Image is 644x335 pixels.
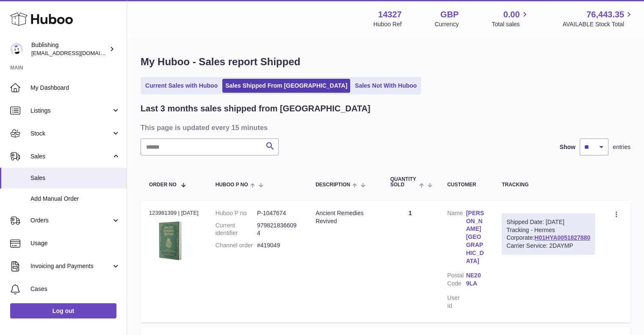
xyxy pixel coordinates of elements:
[30,130,111,138] span: Stock
[141,123,628,132] h3: This page is updated every 15 minutes
[390,177,417,188] span: Quantity Sold
[435,20,459,28] div: Currency
[149,182,177,188] span: Order No
[30,84,120,92] span: My Dashboard
[466,209,485,265] a: [PERSON_NAME][GEOGRAPHIC_DATA]
[534,234,590,241] a: H01HYA0051827880
[216,221,257,238] dt: Current identifier
[447,209,466,267] dt: Name
[30,216,111,224] span: Orders
[506,242,590,250] div: Carrier Service: 2DAYMP
[222,79,350,93] a: Sales Shipped From [GEOGRAPHIC_DATA]
[216,182,248,188] span: Huboo P no
[586,9,624,20] span: 76,443.35
[560,143,575,151] label: Show
[30,262,111,270] span: Invoicing and Payments
[149,219,191,262] img: 1749741737.png
[30,239,120,247] span: Usage
[492,20,529,28] span: Total sales
[502,213,595,255] div: Tracking - Hermes Corporate:
[31,41,108,57] div: Bublishing
[352,79,420,93] a: Sales Not With Huboo
[502,182,595,188] div: Tracking
[216,241,257,249] dt: Channel order
[447,271,466,290] dt: Postal Code
[378,9,402,20] strong: 14327
[10,303,116,318] a: Log out
[141,103,370,114] h2: Last 3 months sales shipped from [GEOGRAPHIC_DATA]
[257,209,299,217] dd: P-1047674
[562,20,634,28] span: AVAILABLE Stock Total
[466,271,485,288] a: NE20 9LA
[141,55,630,69] h1: My Huboo - Sales report Shipped
[30,285,120,293] span: Cases
[373,20,402,28] div: Huboo Ref
[257,241,299,249] dd: #419049
[447,182,485,188] div: Customer
[382,201,439,323] td: 1
[492,9,529,28] a: 0.00 Total sales
[30,107,111,115] span: Listings
[30,152,111,161] span: Sales
[315,182,350,188] span: Description
[10,43,23,55] img: jam@bublishing.com
[315,209,373,225] div: Ancient Remedies Revived
[613,143,630,151] span: entries
[142,79,221,93] a: Current Sales with Huboo
[30,174,120,182] span: Sales
[31,50,124,56] span: [EMAIL_ADDRESS][DOMAIN_NAME]
[503,9,520,20] span: 0.00
[440,9,459,20] strong: GBP
[506,218,590,226] div: Shipped Date: [DATE]
[216,209,257,217] dt: Huboo P no
[149,209,199,217] div: 123981399 | [DATE]
[562,9,634,28] a: 76,443.35 AVAILABLE Stock Total
[30,195,120,203] span: Add Manual Order
[257,221,299,238] dd: 9798218366094
[447,294,466,310] dt: User Id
